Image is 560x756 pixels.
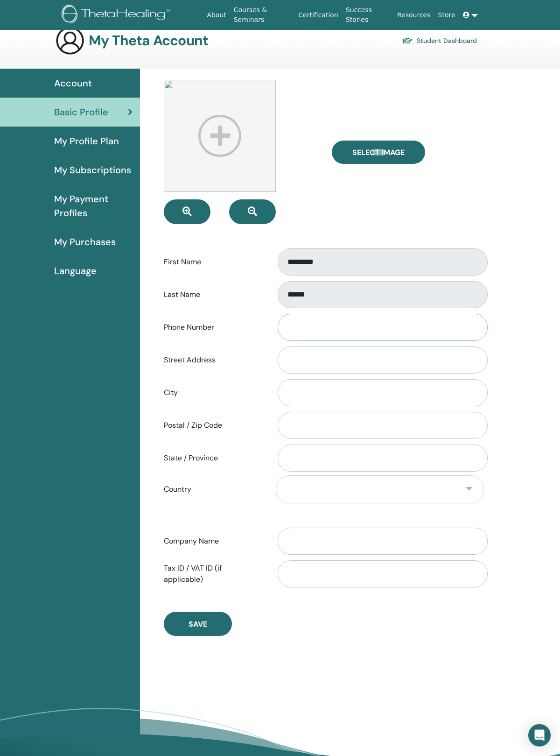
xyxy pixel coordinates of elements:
img: profile [164,80,276,192]
img: generic-user-icon.jpg [55,26,85,56]
span: My Purchases [54,235,116,249]
span: My Profile Plan [54,134,119,148]
label: State / Province [157,449,269,467]
span: Account [54,76,92,90]
a: Certification [294,7,342,24]
label: Postal / Zip Code [157,417,269,434]
a: Student Dashboard [402,34,477,47]
img: logo.png [62,5,173,26]
span: My Payment Profiles [54,192,133,220]
a: Courses & Seminars [230,1,295,28]
label: City [157,384,269,402]
span: Save [189,619,207,629]
label: Company Name [157,532,269,550]
a: Resources [393,7,434,24]
label: Country [157,480,269,498]
label: Tax ID / VAT ID (if applicable) [157,559,269,588]
button: Save [164,612,232,636]
input: Select Image [372,149,385,155]
span: Select Image [352,148,405,157]
label: Last Name [157,286,269,304]
a: Success Stories [342,1,393,28]
span: My Subscriptions [54,163,131,177]
img: graduation-cap.svg [402,37,413,45]
span: Basic Profile [54,105,108,119]
a: About [203,7,230,24]
h3: My Theta Account [89,32,208,49]
span: Language [54,264,97,278]
label: First Name [157,253,269,271]
label: Street Address [157,351,269,369]
div: Open Intercom Messenger [528,724,551,747]
label: Phone Number [157,318,269,336]
a: Store [434,7,459,24]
